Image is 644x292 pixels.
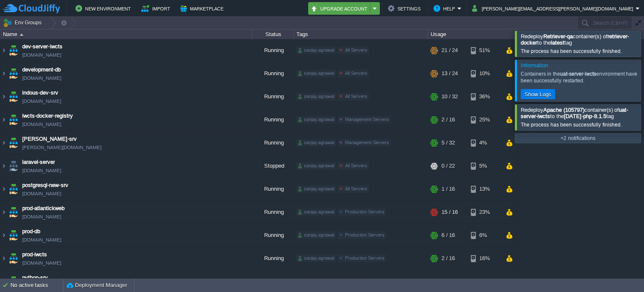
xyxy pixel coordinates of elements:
a: iwcts-docker-registry [22,112,73,120]
img: AMDAwAAAACH5BAEAAAAALAAAAAABAAEAAAICRAEAOw== [0,85,7,108]
div: Running [252,201,294,224]
a: prod-db [22,227,40,236]
span: [DOMAIN_NAME] [22,236,61,244]
iframe: chat widget [609,258,636,284]
b: retriever-docker [521,33,629,46]
div: The process has been successfully finished. [521,121,639,128]
button: Deployment Manager [67,281,127,289]
div: Running [252,108,294,131]
a: [PERSON_NAME]-srv [22,135,77,143]
div: Tags [294,29,428,39]
div: The process has been successfully finished. [521,48,639,55]
a: dev-server-iwcts [22,42,62,51]
div: Stopped [252,155,294,177]
span: prod-iwcts [22,250,47,259]
img: AMDAwAAAACH5BAEAAAAALAAAAAABAAEAAAICRAEAOw== [8,132,19,154]
div: Running [252,39,294,62]
button: Env Groups [3,17,44,29]
div: Status [252,29,293,39]
img: AMDAwAAAACH5BAEAAAAALAAAAAABAAEAAAICRAEAOw== [0,155,7,177]
b: Retriever-qa [543,33,573,39]
div: 5 / 32 [441,132,455,154]
img: AMDAwAAAACH5BAEAAAAALAAAAAABAAEAAAICRAEAOw== [8,85,19,108]
img: AMDAwAAAACH5BAEAAAAALAAAAAABAAEAAAICRAEAOw== [20,34,23,36]
button: Upgrade Account [311,3,370,13]
div: 25% [471,108,498,131]
button: Settings [388,3,423,13]
b: latest [551,39,564,46]
img: AMDAwAAAACH5BAEAAAAALAAAAAABAAEAAAICRAEAOw== [0,108,7,131]
div: 13% [471,178,498,200]
div: sanjay.agrawal [296,278,336,285]
div: sanjay.agrawal [296,139,336,147]
div: 10 / 32 [441,85,458,108]
div: Running [252,132,294,154]
div: sanjay.agrawal [296,70,336,77]
a: [DOMAIN_NAME] [22,213,61,221]
span: All Servers [345,71,367,76]
div: Usage [428,29,517,39]
span: development-db [22,66,61,74]
a: postgresql-new-srv [22,181,68,189]
div: sanjay.agrawal [296,255,336,262]
div: sanjay.agrawal [296,185,336,193]
div: Running [252,62,294,85]
img: AMDAwAAAACH5BAEAAAAALAAAAAABAAEAAAICRAEAOw== [0,62,7,85]
button: Help [434,3,457,13]
button: Marketplace [180,3,226,13]
span: Management Servers [345,117,389,122]
div: 0 / 22 [441,155,455,177]
div: sanjay.agrawal [296,116,336,124]
button: +2 notifications [558,134,597,142]
img: AMDAwAAAACH5BAEAAAAALAAAAAABAAEAAAICRAEAOw== [8,62,19,85]
div: 5% [471,155,498,177]
img: CloudJiffy [3,3,60,14]
span: Management Servers [345,140,389,145]
a: prod-atlantickweb [22,204,65,213]
img: AMDAwAAAACH5BAEAAAAALAAAAAABAAEAAAICRAEAOw== [8,224,19,247]
div: 6 / 16 [441,224,455,247]
div: 2 / 16 [441,108,455,131]
div: sanjay.agrawal [296,93,336,100]
span: [DOMAIN_NAME] [22,189,61,198]
div: 1 / 16 [441,178,455,200]
div: Running [252,247,294,270]
div: 4% [471,132,498,154]
div: Running [252,178,294,200]
a: laravel-server [22,158,55,166]
div: 23% [471,201,498,224]
div: sanjay.agrawal [296,47,336,54]
span: Redeploy container(s) of to the tag [521,33,629,46]
img: AMDAwAAAACH5BAEAAAAALAAAAAABAAEAAAICRAEAOw== [8,155,19,177]
b: uat-server-iwcts [560,71,596,77]
div: 16% [471,247,498,270]
img: AMDAwAAAACH5BAEAAAAALAAAAAABAAEAAAICRAEAOw== [8,39,19,62]
button: Import [141,3,173,13]
span: Production Servers [345,232,384,237]
b: [DATE]-php-8.1.5 [564,113,606,119]
a: [PERSON_NAME][DOMAIN_NAME] [22,143,101,152]
img: AMDAwAAAACH5BAEAAAAALAAAAAABAAEAAAICRAEAOw== [0,178,7,200]
div: 2 / 16 [441,247,455,270]
button: [PERSON_NAME][EMAIL_ADDRESS][PERSON_NAME][DOMAIN_NAME] [472,3,636,13]
div: sanjay.agrawal [296,231,336,239]
span: [DOMAIN_NAME] [22,259,61,267]
a: [DOMAIN_NAME] [22,166,61,175]
div: No active tasks [10,279,63,292]
span: Production Servers [345,255,384,260]
div: Containers in the environment have been successfully restarted. [521,71,639,84]
b: Apache (105797) [543,107,584,113]
img: AMDAwAAAACH5BAEAAAAALAAAAAABAAEAAAICRAEAOw== [0,201,7,224]
button: New Environment [75,3,133,13]
a: indous-dev-srv [22,89,58,97]
div: 6% [471,224,498,247]
div: 51% [471,39,498,62]
span: Production Servers [345,209,384,214]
